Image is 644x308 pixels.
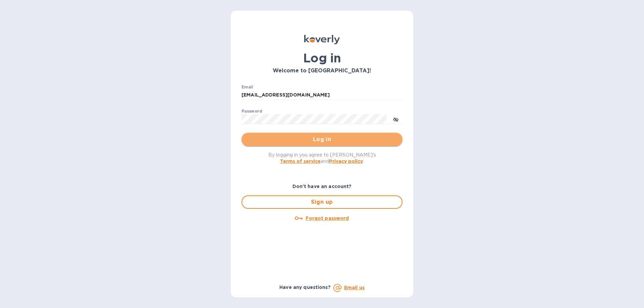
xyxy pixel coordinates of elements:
[389,112,402,126] button: toggle password visibility
[247,135,397,143] span: Log in
[241,68,402,74] h3: Welcome to [GEOGRAPHIC_DATA]!
[248,198,396,206] span: Sign up
[304,35,340,44] img: Koverly
[241,109,262,113] label: Password
[241,133,402,146] button: Log in
[241,51,402,65] h1: Log in
[241,195,402,209] button: Sign up
[241,90,402,100] input: Enter email address
[279,285,331,290] b: Have any questions?
[292,184,352,189] b: Don't have an account?
[306,215,349,221] u: Forgot password
[268,152,376,164] span: By logging in you agree to [PERSON_NAME]'s and .
[329,159,363,164] a: Privacy policy
[344,285,365,290] a: Email us
[280,159,321,164] a: Terms of service
[241,85,253,89] label: Email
